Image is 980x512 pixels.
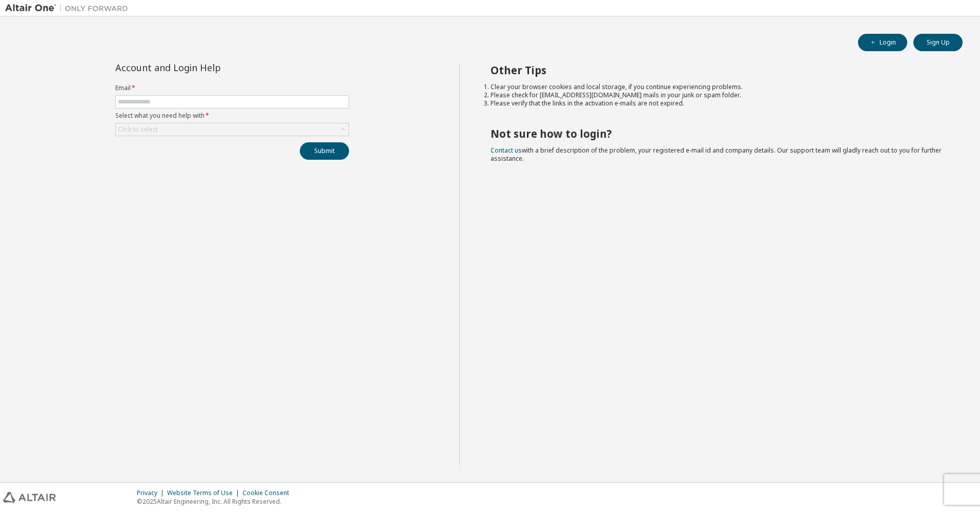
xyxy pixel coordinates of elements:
[137,497,295,506] p: © 2025 Altair Engineering, Inc. All Rights Reserved.
[167,489,242,497] div: Website Terms of Use
[118,125,158,134] div: Click to select
[491,127,945,140] h2: Not sure how to login?
[242,489,295,497] div: Cookie Consent
[3,492,56,503] img: altair_logo.svg
[137,489,167,497] div: Privacy
[115,112,349,120] label: Select what you need help with
[858,34,907,51] button: Login
[491,99,945,108] li: Please verify that the links in the activation e-mails are not expired.
[491,146,522,155] a: Contact us
[5,3,133,13] img: Altair One
[115,63,302,72] div: Account and Login Help
[491,146,942,163] span: with a brief description of the problem, your registered e-mail id and company details. Our suppo...
[116,123,349,136] div: Click to select
[115,84,349,92] label: Email
[491,83,945,91] li: Clear your browser cookies and local storage, if you continue experiencing problems.
[491,63,945,77] h2: Other Tips
[913,34,963,51] button: Sign Up
[300,142,349,160] button: Submit
[491,91,945,99] li: Please check for [EMAIL_ADDRESS][DOMAIN_NAME] mails in your junk or spam folder.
